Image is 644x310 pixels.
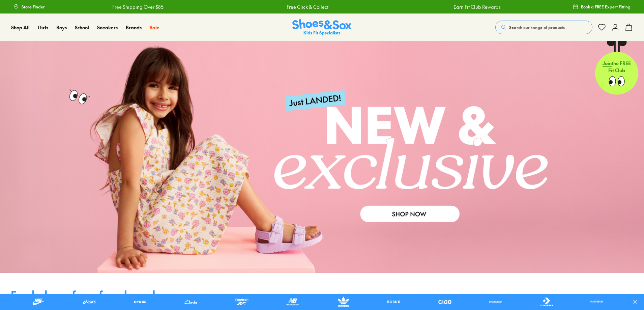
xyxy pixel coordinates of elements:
[581,4,631,10] span: Book a FREE Expert Fitting
[284,3,326,10] a: Free Click & Collect
[38,24,48,31] span: Girls
[495,21,592,34] button: Search our range of products
[56,24,67,31] a: Boys
[126,24,142,31] a: Brands
[126,24,142,31] span: Brands
[109,3,160,10] a: Free Shipping Over $85
[451,3,498,10] a: Earn Fit Club Rewards
[603,60,612,66] span: Join
[595,54,638,79] p: the FREE Fit Club
[75,24,89,31] a: School
[13,1,45,13] a: Store Finder
[595,41,638,95] a: Jointhe FREE Fit Club
[11,24,30,31] span: Shop All
[97,24,118,31] a: Sneakers
[75,24,89,31] span: School
[292,19,352,36] img: SNS_Logo_Responsive.svg
[11,24,30,31] a: Shop All
[22,4,45,10] span: Store Finder
[56,24,67,31] span: Boys
[573,1,631,13] a: Book a FREE Expert Fitting
[509,24,565,30] span: Search our range of products
[292,19,352,36] a: Shoes & Sox
[38,24,48,31] a: Girls
[150,24,159,31] span: Sale
[150,24,159,31] a: Sale
[97,24,118,31] span: Sneakers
